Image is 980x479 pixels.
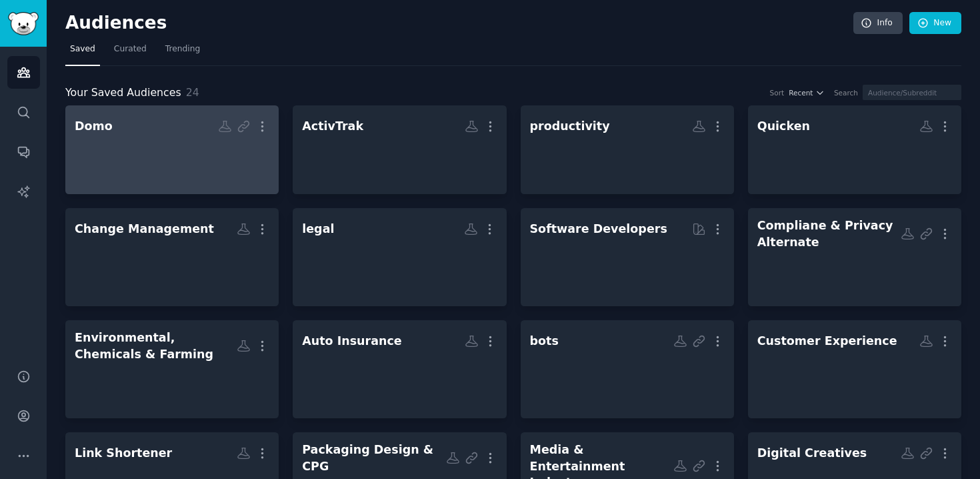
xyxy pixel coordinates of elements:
span: Curated [114,43,147,55]
span: Your Saved Audiences [65,85,181,101]
div: Software Developers [530,221,667,237]
a: Trending [161,39,205,66]
button: Recent [789,88,825,97]
a: Saved [65,39,100,66]
div: Quicken [757,118,810,135]
a: bots [521,320,734,418]
div: Environmental, Chemicals & Farming [75,330,237,362]
a: Software Developers [521,208,734,306]
div: Customer Experience [757,333,897,350]
a: Customer Experience [748,320,961,418]
div: Domo [75,118,113,135]
span: Saved [70,43,95,55]
img: GummySearch logo [8,12,39,35]
a: productivity [521,105,734,194]
div: Compliane & Privacy Alternate [757,217,901,250]
div: bots [530,333,559,350]
h2: Audiences [65,13,853,34]
div: Link Shortener [75,445,172,462]
a: Auto Insurance [293,320,506,418]
div: ActivTrak [302,118,363,135]
a: Info [853,12,903,35]
div: Search [834,88,858,97]
div: Sort [770,88,785,97]
a: Domo [65,105,279,194]
div: Digital Creatives [757,445,867,462]
div: productivity [530,118,610,135]
span: Recent [789,88,813,97]
div: legal [302,221,334,237]
a: ActivTrak [293,105,506,194]
a: Change Management [65,208,279,306]
a: New [909,12,961,35]
a: Compliane & Privacy Alternate [748,208,961,306]
span: 24 [186,86,199,99]
a: Environmental, Chemicals & Farming [65,320,279,418]
span: Trending [165,43,200,55]
div: Auto Insurance [302,333,401,350]
input: Audience/Subreddit [863,85,961,100]
a: Quicken [748,105,961,194]
a: legal [293,208,506,306]
div: Packaging Design & CPG [302,442,445,474]
div: Change Management [75,221,214,237]
a: Curated [109,39,151,66]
